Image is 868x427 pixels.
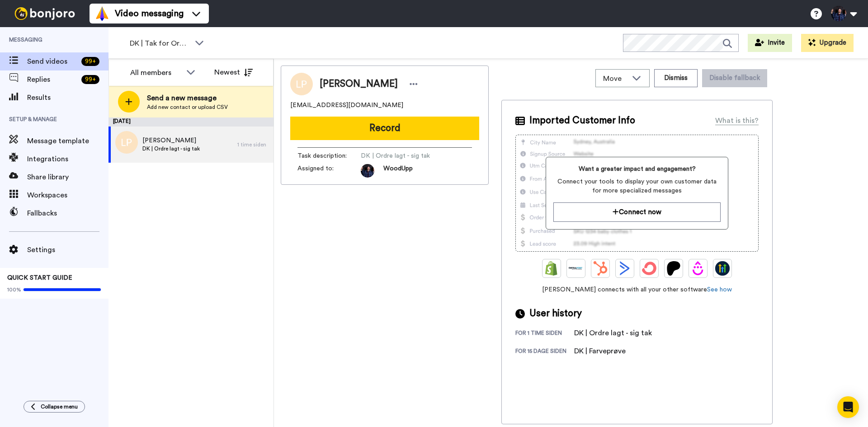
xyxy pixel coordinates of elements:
[147,93,228,103] span: Send a new message
[515,329,574,338] div: for 1 time siden
[515,347,574,357] div: for 15 dage siden
[115,131,138,154] img: lp.png
[297,164,361,178] span: Assigned to:
[707,286,732,293] a: See how
[237,141,269,148] div: 1 time siden
[27,136,108,146] span: Message template
[27,92,108,103] span: Results
[553,164,720,174] span: Want a greater impact and engagement?
[691,261,705,276] img: Drip
[715,115,759,126] div: What is this?
[115,7,184,20] span: Video messaging
[642,261,656,276] img: ConvertKit
[290,73,313,95] img: Image of Lars Petersen
[27,190,108,201] span: Workspaces
[529,307,582,320] span: User history
[574,346,626,357] div: DK | Farveprøve
[81,57,99,66] div: 99 +
[361,164,374,178] img: 66546940-14f6-4e07-b061-0f64fbfd6493-1589472754.jpg
[27,74,78,85] span: Replies
[553,177,720,195] span: Connect your tools to display your own customer data for more specialized messages
[11,7,79,20] img: bj-logo-header-white.svg
[593,261,608,276] img: Hubspot
[24,401,85,413] button: Collapse menu
[297,151,361,160] span: Task description :
[361,151,447,160] span: DK | Ordre lagt - sig tak
[27,244,108,255] span: Settings
[142,136,200,145] span: [PERSON_NAME]
[27,154,108,164] span: Integrations
[7,275,72,281] span: QUICK START GUIDE
[27,56,78,67] span: Send videos
[702,69,767,87] button: Disable fallback
[27,172,108,183] span: Share library
[837,396,859,418] div: Open Intercom Messenger
[130,38,190,49] span: DK | Tak for Ordre
[41,403,78,410] span: Collapse menu
[569,261,583,276] img: Ontraport
[290,101,403,110] span: [EMAIL_ADDRESS][DOMAIN_NAME]
[666,261,681,276] img: Patreon
[383,164,413,178] span: WoodUpp
[654,69,698,87] button: Dismiss
[27,208,108,219] span: Fallbacks
[603,73,627,84] span: Move
[320,77,398,91] span: [PERSON_NAME]
[147,103,228,111] span: Add new contact or upload CSV
[529,114,635,127] span: Imported Customer Info
[142,145,200,152] span: DK | Ordre lagt - sig tak
[618,261,632,276] img: ActiveCampaign
[208,63,259,81] button: Newest
[108,117,274,127] div: [DATE]
[515,285,759,294] span: [PERSON_NAME] connects with all your other software
[130,67,182,78] div: All members
[7,286,21,293] span: 100%
[544,261,559,276] img: Shopify
[748,34,792,52] button: Invite
[574,328,652,338] div: DK | Ordre lagt - sig tak
[95,6,109,21] img: vm-color.svg
[290,117,479,140] button: Record
[801,34,854,52] button: Upgrade
[553,202,720,222] button: Connect now
[81,75,99,84] div: 99 +
[715,261,730,276] img: GoHighLevel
